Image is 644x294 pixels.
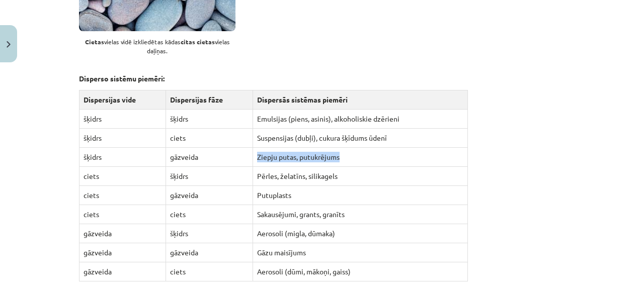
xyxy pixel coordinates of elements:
td: Aerosoli (migla, dūmaka) [253,224,467,243]
strong: Disperso sistēmu piemēri: [79,74,165,83]
td: ciets [79,186,166,205]
td: ciets [166,205,253,224]
td: Suspensijas (dubļi), cukura šķīdums ūdenī [253,129,467,148]
td: Ziepju putas, putukrējums [253,148,467,167]
td: šķidrs [79,129,166,148]
td: ciets [166,129,253,148]
td: šķidrs [79,110,166,129]
strong: citas cietas [181,38,215,46]
td: šķidrs [166,167,253,186]
td: gāzveida [79,224,166,243]
p: vielas vidē izkliedētas kādas vielas daļiņas. [79,37,235,55]
td: Gāzu maisījums [253,243,467,262]
td: šķidrs [166,224,253,243]
td: gāzveida [166,148,253,167]
td: gāzveida [166,186,253,205]
strong: Cietas [85,38,104,46]
td: gāzveida [79,262,166,281]
th: Dispersās sistēmas piemēri [253,90,467,110]
td: šķidrs [79,148,166,167]
td: ciets [79,167,166,186]
td: gāzveida [79,243,166,262]
td: šķidrs [166,110,253,129]
td: ciets [166,262,253,281]
th: Dispersijas fāze [166,90,253,110]
th: Dispersijas vide [79,90,166,110]
td: ciets [79,205,166,224]
td: Aerosoli (dūmi, mākoņi, gaiss) [253,262,467,281]
img: icon-close-lesson-0947bae3869378f0d4975bcd49f059093ad1ed9edebbc8119c70593378902aed.svg [7,41,11,48]
td: Pērles, želatīns, silikagels [253,167,467,186]
td: Emulsijas (piens, asinis), alkoholiskie dzērieni [253,110,467,129]
td: gāzveida [166,243,253,262]
td: Putuplasts [253,186,467,205]
td: Sakausējumi, grants, granīts [253,205,467,224]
